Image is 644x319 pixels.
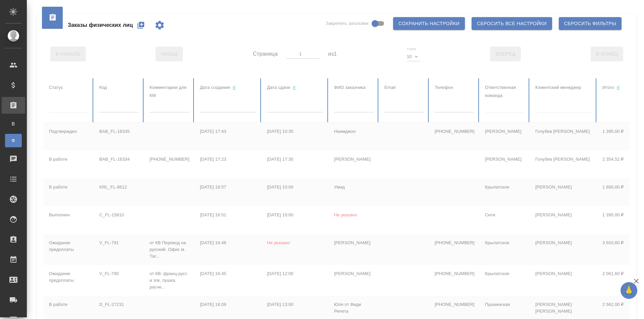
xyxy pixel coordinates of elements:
[559,17,622,30] button: Сбросить фильтры
[5,117,22,130] a: В
[472,17,552,30] button: Сбросить все настройки
[5,134,22,147] a: Ф
[621,282,637,299] button: 🙏
[477,19,547,28] span: Сбросить все настройки
[8,137,18,144] span: Ф
[623,283,635,298] span: 🙏
[398,19,460,28] span: Сохранить настройки
[326,20,369,27] span: Закрепить заголовки
[8,120,18,127] span: В
[393,17,465,30] button: Сохранить настройки
[68,21,133,29] span: Заказы физических лиц
[133,17,149,33] button: Создать
[564,19,616,28] span: Сбросить фильтры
